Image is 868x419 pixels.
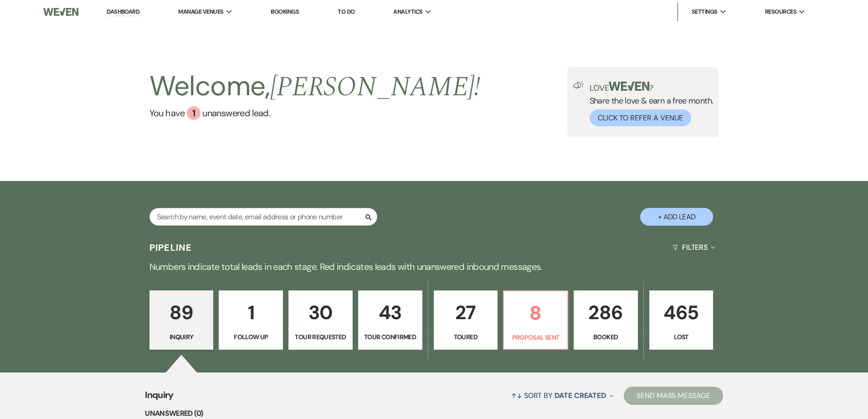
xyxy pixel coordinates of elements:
p: Tour Requested [294,332,347,342]
p: 1 [225,297,277,328]
p: Booked [580,332,632,342]
a: 1Follow Up [219,290,283,350]
h3: Pipeline [149,241,192,254]
p: Proposal Sent [509,332,562,342]
p: Love ? [590,82,714,92]
input: Search by name, event date, email address or phone number [149,208,377,226]
a: 89Inquiry [149,290,214,350]
img: Weven Logo [43,2,78,21]
span: ↑↓ [511,391,522,400]
span: Inquiry [145,388,174,408]
span: Manage Venues [178,7,223,16]
button: Click to Refer a Venue [590,109,691,126]
a: To Do [338,8,354,16]
p: Follow Up [225,332,277,342]
button: Sort By Date Created [508,383,617,408]
button: Filters [669,235,719,259]
p: 43 [364,297,416,328]
a: 27Toured [434,290,498,350]
p: Numbers indicate total leads in each stage. Red indicates leads with unanswered inbound messages. [106,259,762,274]
a: 43Tour Confirmed [358,290,422,350]
a: Bookings [271,8,299,16]
p: 30 [294,297,347,328]
p: 27 [440,297,492,328]
a: You have 1 unanswered lead. [149,106,481,120]
a: 30Tour Requested [288,290,353,350]
span: Date Created [555,391,606,400]
button: + Add Lead [640,208,713,226]
a: 8Proposal Sent [503,290,568,350]
span: Resources [765,7,796,16]
span: [PERSON_NAME] ! [270,66,481,108]
p: 286 [580,297,632,328]
div: 1 [187,106,200,120]
img: weven-logo-green.svg [609,82,649,91]
button: Send Mass Message [624,387,723,405]
p: Inquiry [155,332,208,342]
p: Lost [655,332,708,342]
p: 89 [155,297,208,328]
img: loud-speaker-illustration.svg [573,82,584,89]
span: Analytics [393,7,422,16]
div: Share the love & earn a free month. [584,82,714,126]
span: Settings [692,7,718,16]
p: 465 [655,297,708,328]
h2: Welcome, [149,67,481,106]
a: 286Booked [574,290,638,350]
a: Dashboard [107,8,139,16]
p: Tour Confirmed [364,332,416,342]
a: 465Lost [649,290,714,350]
p: Toured [440,332,492,342]
p: 8 [509,298,562,328]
